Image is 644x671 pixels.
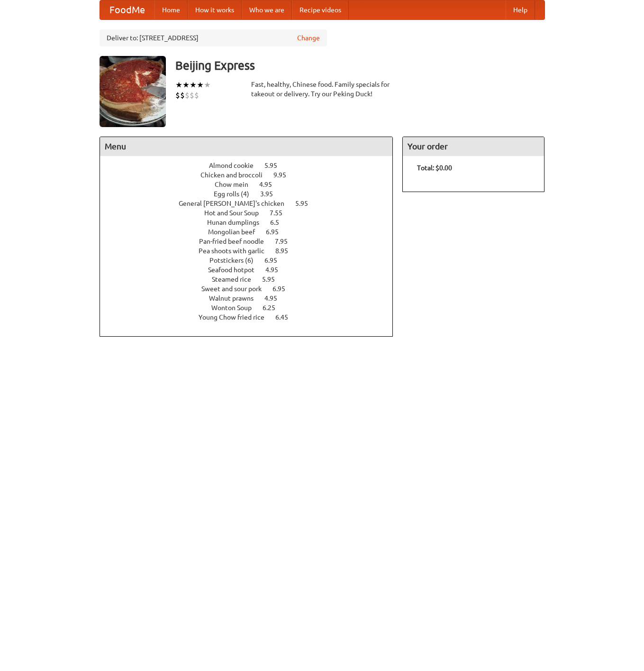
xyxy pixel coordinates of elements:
span: Sweet and sour pork [201,285,271,293]
span: Chow mein [215,181,258,188]
li: $ [194,90,199,101]
a: Hunan dumplings 6.5 [207,219,297,226]
span: 5.95 [264,162,287,169]
img: angular.jpg [100,56,166,127]
h3: Beijing Express [175,56,545,75]
span: Chicken and broccoli [200,171,272,179]
span: 6.95 [264,257,287,264]
span: 4.95 [265,266,288,274]
b: Total: $0.00 [417,164,452,172]
span: 5.95 [262,276,284,283]
span: Young Chow fried rice [199,313,274,321]
span: Pan-fried beef noodle [199,238,273,245]
a: Egg rolls (4) 3.95 [214,190,290,198]
span: Wonton Soup [211,304,261,312]
div: Fast, healthy, Chinese food. Family specials for takeout or delivery. Try our Peking Duck! [251,80,393,99]
a: FoodMe [100,0,154,19]
a: Mongolian beef 6.95 [208,228,296,236]
span: Almond cookie [209,162,263,169]
a: Chicken and broccoli 9.95 [200,171,304,179]
a: How it works [188,0,242,19]
li: ★ [197,80,204,90]
a: Steamed rice 5.95 [212,276,292,283]
span: Seafood hotpot [208,266,264,274]
span: 4.95 [264,294,287,302]
span: 9.95 [273,171,296,179]
li: ★ [182,80,190,90]
a: Help [506,0,535,19]
li: $ [175,90,180,101]
span: Pea shoots with garlic [199,247,274,255]
a: Sweet and sour pork 6.95 [201,285,303,293]
span: Hunan dumplings [207,219,269,226]
a: Who we are [242,0,292,19]
a: Seafood hotpot 4.95 [208,266,296,274]
span: 6.95 [272,285,295,293]
span: 7.95 [275,238,297,245]
li: $ [190,90,194,101]
a: Hot and Sour Soup 7.55 [204,209,300,217]
span: 5.95 [295,200,317,207]
span: 6.45 [275,313,298,321]
a: Potstickers (6) 6.95 [209,257,295,264]
span: 3.95 [260,190,282,198]
li: $ [180,90,185,101]
h4: Menu [100,137,393,156]
span: 7.55 [270,209,292,217]
span: 6.95 [266,228,288,236]
li: ★ [175,80,182,90]
span: Mongolian beef [208,228,264,236]
a: Pea shoots with garlic 8.95 [199,247,306,255]
a: Home [154,0,188,19]
a: Almond cookie 5.95 [209,162,295,169]
a: General [PERSON_NAME]'s chicken 5.95 [179,200,326,207]
a: Recipe videos [292,0,349,19]
li: ★ [204,80,211,90]
a: Young Chow fried rice 6.45 [199,313,306,321]
span: General [PERSON_NAME]'s chicken [179,200,294,207]
a: Walnut prawns 4.95 [209,294,295,302]
li: $ [185,90,190,101]
span: 6.5 [270,219,289,226]
span: 4.95 [259,181,281,188]
span: Walnut prawns [209,294,263,302]
li: ★ [190,80,197,90]
span: Potstickers (6) [209,257,263,264]
h4: Your order [403,137,544,156]
span: 6.25 [263,304,285,312]
div: Deliver to: [STREET_ADDRESS] [100,29,327,46]
span: Egg rolls (4) [214,190,259,198]
a: Wonton Soup 6.25 [211,304,293,312]
span: 8.95 [275,247,298,255]
span: Hot and Sour Soup [204,209,268,217]
span: Steamed rice [212,276,261,283]
a: Chow mein 4.95 [215,181,290,188]
a: Change [297,33,320,43]
a: Pan-fried beef noodle 7.95 [199,238,305,245]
